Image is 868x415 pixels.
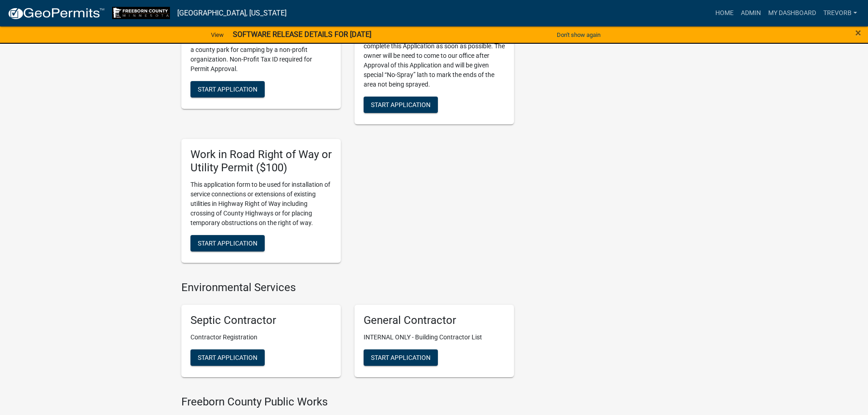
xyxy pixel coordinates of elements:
span: × [855,26,861,39]
button: Start Application [364,97,438,113]
button: Don't show again [553,27,604,42]
p: This application is for a permit that will be authorized by the Board of Commissioners to use a c... [190,26,332,74]
button: Start Application [364,349,438,366]
p: Spring Weed Spraying on [GEOGRAPHIC_DATA] will begin in May. Owners who wish spraying deleted fro... [364,13,505,89]
p: This application form to be used for installation of service connections or extensions of existin... [190,180,332,228]
span: Start Application [198,239,257,246]
button: Start Application [190,81,265,97]
p: Contractor Registration [190,333,332,342]
strong: SOFTWARE RELEASE DETAILS FOR [DATE] [233,30,371,39]
span: Start Application [198,354,257,361]
p: INTERNAL ONLY - Building Contractor List [364,333,505,342]
h4: Environmental Services [181,281,514,294]
a: My Dashboard [765,5,820,22]
span: Start Application [198,85,257,92]
button: Start Application [190,235,265,251]
button: Start Application [190,349,265,366]
a: TrevorB [820,5,861,22]
a: Home [712,5,737,22]
a: View [207,27,227,42]
h5: Work in Road Right of Way or Utility Permit ($100) [190,148,332,174]
h5: Septic Contractor [190,314,332,327]
img: Freeborn County, Minnesota [112,7,170,19]
span: Start Application [371,101,431,108]
a: [GEOGRAPHIC_DATA], [US_STATE] [177,5,287,21]
span: Start Application [371,354,431,361]
button: Close [855,27,861,38]
h5: General Contractor [364,314,505,327]
a: Admin [737,5,765,22]
h4: Freeborn County Public Works [181,395,514,409]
